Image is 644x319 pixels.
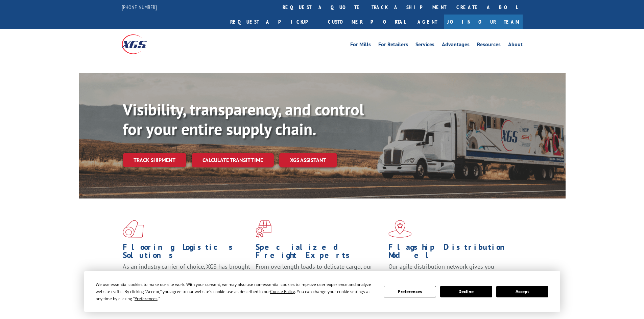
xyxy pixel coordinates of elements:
button: Decline [440,286,492,297]
a: Resources [477,42,501,49]
a: Agent [411,15,444,29]
a: Join Our Team [444,15,523,29]
a: Request a pickup [225,15,323,29]
img: xgs-icon-total-supply-chain-intelligence-red [123,220,144,238]
p: From overlength loads to delicate cargo, our experienced staff knows the best way to move your fr... [256,263,383,293]
span: As an industry carrier of choice, XGS has brought innovation and dedication to flooring logistics... [123,263,250,287]
div: We use essential cookies to make our site work. With your consent, we may also use non-essential ... [96,281,376,302]
h1: Flagship Distribution Model [388,243,516,263]
h1: Specialized Freight Experts [256,243,383,263]
b: Visibility, transparency, and control for your entire supply chain. [123,99,364,139]
a: For Mills [350,42,371,49]
a: About [508,42,523,49]
a: For Retailers [378,42,408,49]
div: Cookie Consent Prompt [84,271,560,312]
img: xgs-icon-focused-on-flooring-red [256,220,271,238]
a: Calculate transit time [192,153,274,167]
a: Services [415,42,434,49]
span: Our agile distribution network gives you nationwide inventory management on demand. [388,263,513,278]
a: [PHONE_NUMBER] [122,4,157,10]
button: Preferences [384,286,436,297]
span: Cookie Policy [270,289,295,294]
a: XGS ASSISTANT [279,153,337,167]
a: Track shipment [123,153,186,167]
a: Advantages [442,42,470,49]
h1: Flooring Logistics Solutions [123,243,251,263]
span: Preferences [135,296,158,301]
button: Accept [496,286,548,297]
img: xgs-icon-flagship-distribution-model-red [388,220,412,238]
a: Customer Portal [323,15,411,29]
